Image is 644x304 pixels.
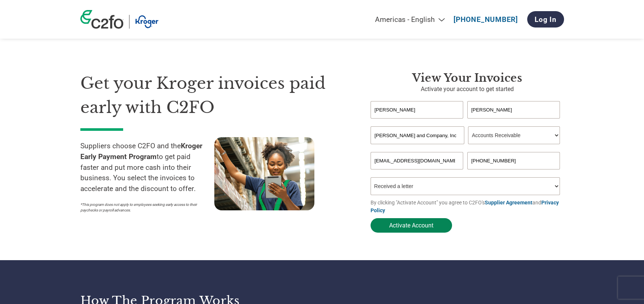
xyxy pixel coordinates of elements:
input: Last Name* [467,101,560,119]
strong: Kroger Early Payment Program [80,142,202,161]
p: Activate your account to get started [371,85,564,94]
input: Phone* [467,152,560,169]
img: supply chain worker [214,137,314,210]
div: Invalid company name or company name is too long [371,145,560,149]
input: Your company name* [371,126,464,144]
div: Invalid first name or first name is too long [371,119,464,123]
input: Invalid Email format [371,152,464,169]
select: Title/Role [468,126,560,144]
img: Kroger [135,15,158,29]
input: First Name* [371,101,464,119]
div: Inavlid Phone Number [467,170,560,174]
button: Activate Account [371,218,452,233]
a: Privacy Policy [371,200,559,213]
a: Supplier Agreement [485,200,532,206]
p: Suppliers choose C2FO and the to get paid faster and put more cash into their business. You selec... [80,141,214,194]
img: c2fo logo [80,10,124,29]
p: *This program does not apply to employees seeking early access to their paychecks or payroll adva... [80,202,207,213]
a: [PHONE_NUMBER] [454,15,518,24]
h3: View Your Invoices [371,71,564,85]
a: Log In [527,11,564,28]
div: Invalid last name or last name is too long [467,119,560,123]
p: By clicking "Activate Account" you agree to C2FO's and [371,199,564,214]
h1: Get your Kroger invoices paid early with C2FO [80,71,348,119]
div: Inavlid Email Address [371,170,464,174]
